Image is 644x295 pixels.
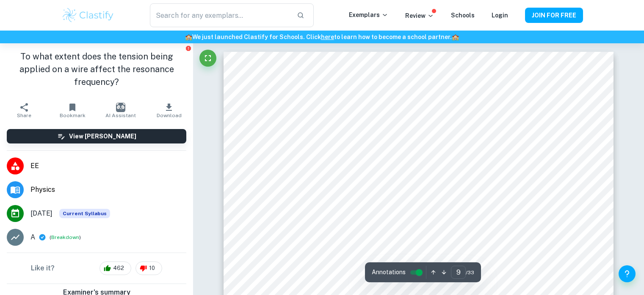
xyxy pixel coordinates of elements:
[31,263,55,273] h6: Like it?
[199,50,216,67] button: Fullscreen
[157,112,182,118] span: Download
[69,132,136,141] h6: View [PERSON_NAME]
[372,268,406,277] span: Annotations
[2,32,642,42] h6: We just launched Clastify for Schools. Click to learn how to become a school partner.
[105,112,136,118] span: AI Assistant
[30,161,186,171] span: EE
[30,208,53,219] span: [DATE]
[525,8,583,23] button: JOIN FOR FREE
[61,7,115,24] img: Clastify logo
[185,45,191,51] button: Report issue
[100,261,131,275] div: 462
[60,112,86,118] span: Bookmark
[50,233,81,242] span: ( )
[7,129,186,143] button: View [PERSON_NAME]
[150,3,290,27] input: Search for any exemplars...
[451,12,475,19] a: Schools
[144,264,160,273] span: 10
[30,232,35,242] p: A
[116,103,125,112] img: AI Assistant
[145,98,193,122] button: Download
[466,269,474,276] span: / 33
[51,233,79,241] button: Breakdown
[405,11,434,20] p: Review
[30,185,186,195] span: Physics
[59,209,110,218] span: Current Syllabus
[452,34,459,40] span: 🏫
[619,265,636,282] button: Help and Feedback
[135,261,162,275] div: 10
[321,34,334,40] a: here
[492,12,508,19] a: Login
[108,264,129,273] span: 462
[17,112,31,118] span: Share
[59,209,110,218] div: This exemplar is based on the current syllabus. Feel free to refer to it for inspiration/ideas wh...
[97,98,145,122] button: AI Assistant
[349,10,388,20] p: Exemplars
[185,34,192,40] span: 🏫
[7,50,186,88] h1: To what extent does the tension being applied on a wire affect the resonance frequency?
[48,98,97,122] button: Bookmark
